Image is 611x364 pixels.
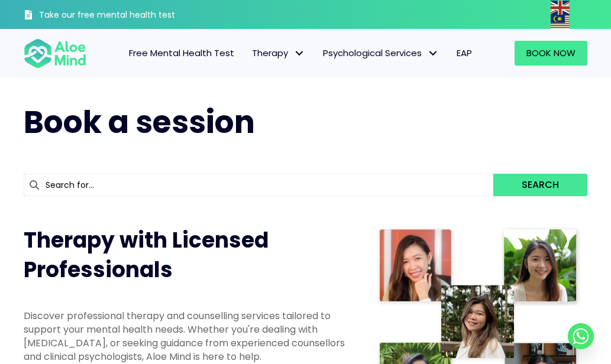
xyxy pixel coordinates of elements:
[551,1,570,15] img: en
[457,47,472,59] span: EAP
[323,47,439,59] span: Psychological Services
[526,47,576,59] span: Book Now
[314,41,448,66] a: Psychological ServicesPsychological Services: submenu
[243,41,314,66] a: TherapyTherapy: submenu
[24,3,197,29] a: Take our free mental health test
[568,323,594,349] a: Whatsapp
[493,174,587,196] button: Search
[24,100,255,144] span: Book a session
[515,41,587,66] a: Book Now
[24,174,493,196] input: Search for...
[39,9,197,21] h3: Take our free mental health test
[448,41,481,66] a: EAP
[98,41,481,66] nav: Menu
[551,15,570,29] img: ms
[551,15,571,28] a: Malay
[24,225,269,285] span: Therapy with Licensed Professionals
[24,38,86,69] img: Aloe mind Logo
[252,47,305,59] span: Therapy
[291,45,308,62] span: Therapy: submenu
[425,45,442,62] span: Psychological Services: submenu
[129,47,234,59] span: Free Mental Health Test
[120,41,243,66] a: Free Mental Health Test
[24,309,353,364] p: Discover professional therapy and counselling services tailored to support your mental health nee...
